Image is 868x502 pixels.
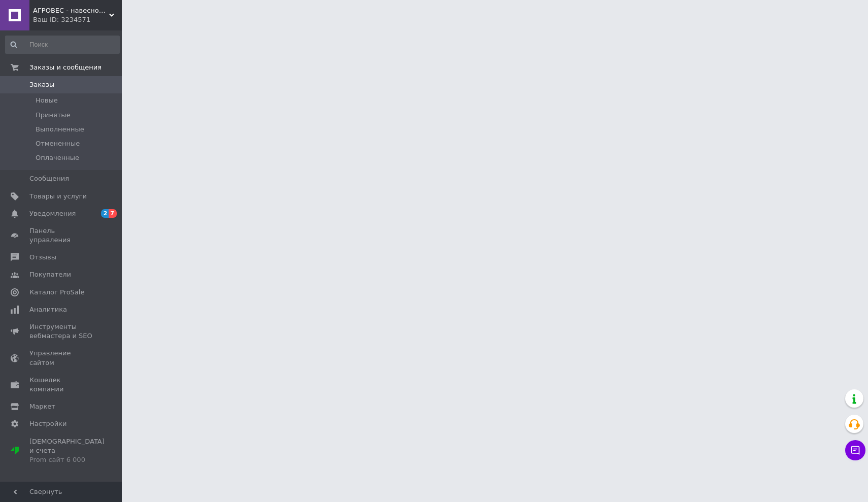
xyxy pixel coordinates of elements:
[845,440,865,460] button: Чат с покупателем
[5,36,120,54] input: Поиск
[29,455,105,464] div: Prom сайт 6 000
[29,192,87,201] span: Товары и услуги
[29,349,94,367] span: Управление сайтом
[29,209,76,218] span: Уведомления
[29,63,102,72] span: Заказы и сообщения
[29,305,67,314] span: Аналитика
[29,437,105,465] span: [DEMOGRAPHIC_DATA] и счета
[29,253,56,262] span: Отзывы
[29,80,54,89] span: Заказы
[33,6,109,15] span: АГРОВЕС - навесное оборудование для тракторов, мотоблоков и мототракторов
[36,111,71,120] span: Принятые
[36,153,79,162] span: Оплаченные
[29,288,84,297] span: Каталог ProSale
[36,125,84,134] span: Выполненные
[29,402,55,411] span: Маркет
[29,322,94,341] span: Инструменты вебмастера и SEO
[29,270,71,279] span: Покупатели
[36,139,80,148] span: Отмененные
[29,376,94,394] span: Кошелек компании
[101,209,109,218] span: 2
[29,419,66,428] span: Настройки
[29,226,94,245] span: Панель управления
[33,15,122,24] div: Ваш ID: 3234571
[36,96,58,105] span: Новые
[109,209,117,218] span: 7
[29,174,69,183] span: Сообщения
